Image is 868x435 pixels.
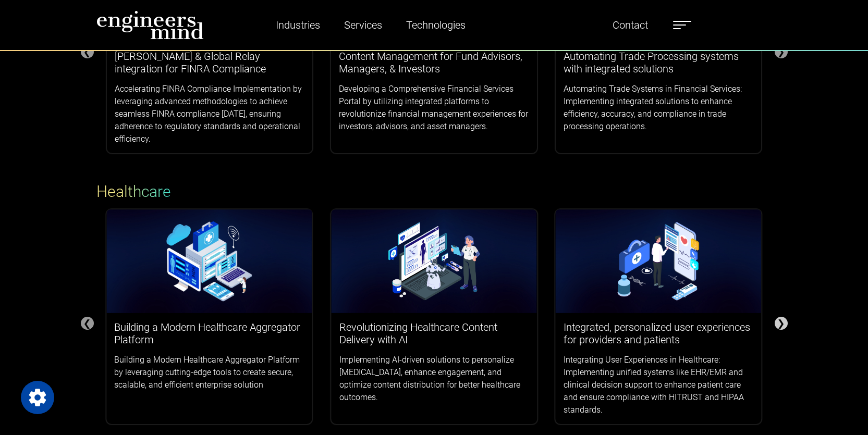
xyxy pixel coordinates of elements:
[608,13,652,37] a: Contact
[564,321,754,346] h3: Integrated, personalized user experiences for providers and patients
[114,354,304,391] p: Building a Modern Healthcare Aggregator Platform by leveraging cutting-edge tools to create secur...
[96,10,204,40] img: logo
[115,50,305,75] h3: [PERSON_NAME] & Global Relay integration for FINRA Compliance
[564,50,754,75] h3: Automating Trade Processing systems with integrated solutions
[339,354,529,404] p: Implementing AI-driven solutions to personalize [MEDICAL_DATA], enhance engagement, and optimize ...
[402,13,470,37] a: Technologies
[272,13,324,37] a: Industries
[339,50,529,75] h3: Content Management for Fund Advisors, Managers, & Investors
[556,209,762,314] img: logos
[114,321,304,346] h3: Building a Modern Healthcare Aggregator Platform
[340,13,386,37] a: Services
[115,83,305,145] p: Accelerating FINRA Compliance Implementation by leveraging advanced methodologies to achieve seam...
[564,83,754,133] p: Automating Trade Systems in Financial Services: Implementing integrated solutions to enhance effi...
[81,317,94,330] div: ❮
[775,45,788,58] div: ❯
[106,209,312,314] img: logos
[331,209,537,314] img: logos
[556,209,762,425] a: Integrated, personalized user experiences for providers and patientsIntegrating User Experiences ...
[339,321,529,346] h3: Revolutionizing Healthcare Content Delivery with AI
[339,83,529,133] p: Developing a Comprehensive Financial Services Portal by utilizing integrated platforms to revolut...
[81,45,94,58] div: ❮
[331,209,537,412] a: Revolutionizing Healthcare Content Delivery with AIImplementing AI-driven solutions to personaliz...
[96,182,171,201] span: Healthcare
[106,209,312,400] a: Building a Modern Healthcare Aggregator PlatformBuilding a Modern Healthcare Aggregator Platform ...
[564,354,754,416] p: Integrating User Experiences in Healthcare: Implementing unified systems like EHR/EMR and clinica...
[775,317,788,330] div: ❯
